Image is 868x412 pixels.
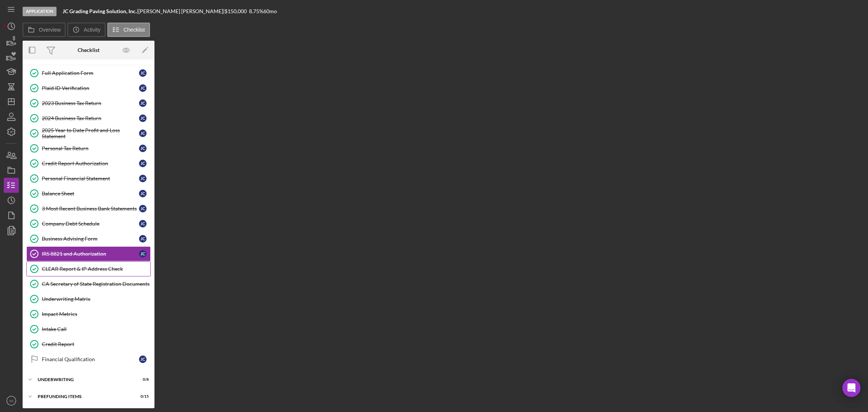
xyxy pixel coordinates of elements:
div: J C [139,190,147,197]
div: Checklist [78,47,99,53]
a: Financial QualificationJC [26,352,151,367]
div: Underwriting Matrix [42,296,150,302]
div: 8.75 % [249,8,263,14]
div: J C [139,145,147,152]
a: Credit Report AuthorizationJC [26,156,151,171]
div: Credit Report [42,341,150,347]
text: YA [9,399,14,403]
label: Overview [39,27,61,33]
a: Personal Financial StatementJC [26,171,151,186]
div: J C [139,114,147,122]
div: 2024 Business Tax Return [42,115,139,121]
div: Balance Sheet [42,191,139,197]
a: 2024 Business Tax ReturnJC [26,111,151,126]
label: Activity [84,27,100,33]
a: Intake Call [26,322,151,337]
div: IRS 8821 and Authorization [42,251,139,257]
a: 2025 Year to Date Profit and Loss StatementJC [26,126,151,141]
a: Underwriting Matrix [26,291,151,307]
div: Prefunding Items [38,394,130,399]
div: CA Secretary of State Registration Documents [42,281,150,287]
div: Intake Call [42,326,150,332]
div: J C [139,175,147,182]
a: Balance SheetJC [26,186,151,201]
div: Personal Tax Return [42,145,139,151]
div: 2025 Year to Date Profit and Loss Statement [42,127,139,139]
div: Open Intercom Messenger [842,379,860,397]
div: J C [139,130,147,137]
label: Checklist [124,27,145,33]
a: 2023 Business Tax ReturnJC [26,96,151,111]
a: CLEAR Report & IP Address Check [26,261,151,276]
div: J C [139,99,147,107]
b: JC Grading Paving Solution, Inc. [63,8,137,14]
div: J C [139,69,147,77]
div: J C [139,250,147,258]
a: 3 Most Recent Business Bank StatementsJC [26,201,151,216]
div: Personal Financial Statement [42,175,139,182]
div: J C [139,84,147,92]
div: Financial Qualification [42,356,139,362]
div: J C [139,205,147,212]
a: CA Secretary of State Registration Documents [26,276,151,291]
div: 3 Most Recent Business Bank Statements [42,206,139,212]
a: Credit Report [26,337,151,352]
div: 0 / 15 [135,394,149,399]
a: Impact Metrics [26,307,151,322]
div: J C [139,160,147,167]
div: Plaid ID Verification [42,85,139,91]
div: Application [23,7,57,16]
div: J C [139,220,147,227]
div: 0 / 8 [135,377,149,382]
a: Full Application FormJC [26,66,151,81]
div: 60 mo [263,8,277,14]
button: Checklist [107,23,150,37]
button: Activity [67,23,105,37]
span: $150,000 [225,8,247,14]
div: Impact Metrics [42,311,150,317]
div: Underwriting [38,377,130,382]
div: Business Advising Form [42,236,139,242]
div: J C [139,235,147,243]
a: IRS 8821 and AuthorizationJC [26,246,151,261]
div: Credit Report Authorization [42,160,139,166]
a: Personal Tax ReturnJC [26,141,151,156]
div: Full Application Form [42,70,139,76]
a: Company Debt ScheduleJC [26,216,151,231]
div: Company Debt Schedule [42,221,139,227]
div: 2023 Business Tax Return [42,100,139,106]
a: Plaid ID VerificationJC [26,81,151,96]
div: | [63,8,138,14]
button: YA [4,393,19,408]
div: CLEAR Report & IP Address Check [42,266,150,272]
a: Business Advising FormJC [26,231,151,246]
button: Overview [23,23,66,37]
div: J C [139,356,147,363]
div: [PERSON_NAME] [PERSON_NAME] | [138,8,225,14]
